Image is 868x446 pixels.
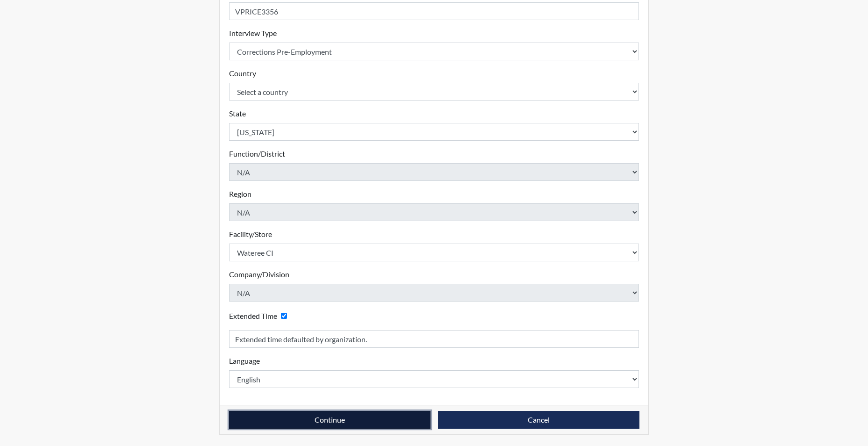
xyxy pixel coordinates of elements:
label: Region [229,188,251,200]
label: Interview Type [229,28,277,39]
input: Insert a Registration ID, which needs to be a unique alphanumeric value for each interviewee [229,2,639,20]
input: Reason for Extension [229,330,639,348]
label: Function/District [229,148,285,159]
button: Continue [229,411,430,429]
label: State [229,108,246,119]
button: Cancel [438,411,639,429]
div: Checking this box will provide the interviewee with an accomodation of extra time to answer each ... [229,309,291,323]
label: Language [229,355,260,367]
label: Company/Division [229,269,289,280]
label: Facility/Store [229,229,272,240]
label: Extended Time [229,310,277,322]
label: Country [229,68,256,79]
